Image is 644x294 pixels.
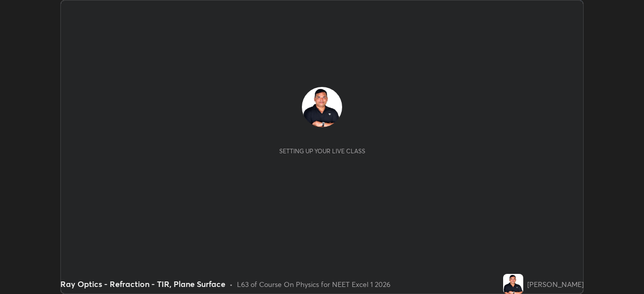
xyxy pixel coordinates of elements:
div: Ray Optics - Refraction - TIR, Plane Surface [60,278,225,290]
div: Setting up your live class [279,147,365,155]
div: [PERSON_NAME] [527,279,584,289]
img: ec8d2956c2874bb4b81a1db82daee692.jpg [503,274,523,294]
div: L63 of Course On Physics for NEET Excel 1 2026 [237,279,390,289]
div: • [229,279,233,289]
img: ec8d2956c2874bb4b81a1db82daee692.jpg [302,87,342,127]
